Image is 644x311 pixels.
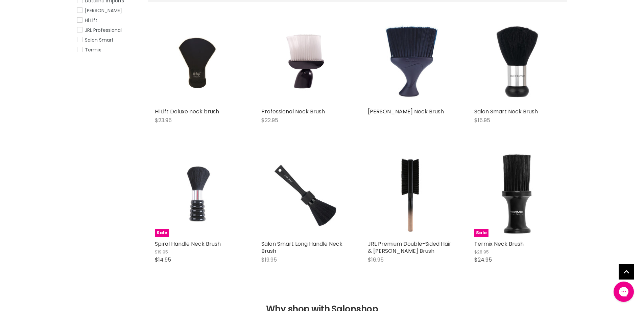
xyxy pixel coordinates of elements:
[169,151,226,237] img: Spiral Handle Neck Brush
[382,18,439,105] img: Denman Neck Brush
[368,151,454,237] img: JRL Premium Double-Sided Hair & Beard Brush
[474,116,490,124] span: $15.95
[155,256,171,264] span: $14.95
[276,18,333,105] img: Professional Neck Brush
[368,18,454,105] a: Denman Neck Brush
[77,7,140,14] a: Denman
[85,37,114,43] span: Salon Smart
[474,249,489,255] span: $28.95
[85,27,122,34] span: JRL Professional
[155,116,172,124] span: $23.95
[155,249,168,255] span: $19.95
[85,7,122,14] span: [PERSON_NAME]
[261,116,278,124] span: $22.95
[610,279,637,304] iframe: Gorgias live chat messenger
[474,256,492,264] span: $24.95
[77,17,140,24] a: Hi Lift
[85,17,97,24] span: Hi Lift
[368,256,384,264] span: $16.95
[85,46,101,53] span: Termix
[261,240,342,255] a: Salon Smart Long Handle Neck Brush
[77,36,140,44] a: Salon Smart
[368,108,444,115] a: [PERSON_NAME] Neck Brush
[474,151,560,237] a: Termix Neck BrushSale
[261,151,348,237] img: Salon Smart Long Handle Neck Brush
[155,18,241,105] img: Hi Lift Deluxe neck brush
[474,151,560,237] img: Termix Neck Brush
[261,18,348,105] a: Professional Neck Brush
[155,108,219,115] a: Hi Lift Deluxe neck brush
[474,229,488,237] span: Sale
[474,240,524,248] a: Termix Neck Brush
[261,108,325,115] a: Professional Neck Brush
[474,18,560,105] img: Salon Smart Neck Brush
[77,46,140,53] a: Termix
[261,256,277,264] span: $19.95
[77,26,140,34] a: JRL Professional
[155,151,241,237] a: Spiral Handle Neck BrushSale
[368,240,451,255] a: JRL Premium Double-Sided Hair & [PERSON_NAME] Brush
[155,240,221,248] a: Spiral Handle Neck Brush
[155,229,169,237] span: Sale
[474,108,538,115] a: Salon Smart Neck Brush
